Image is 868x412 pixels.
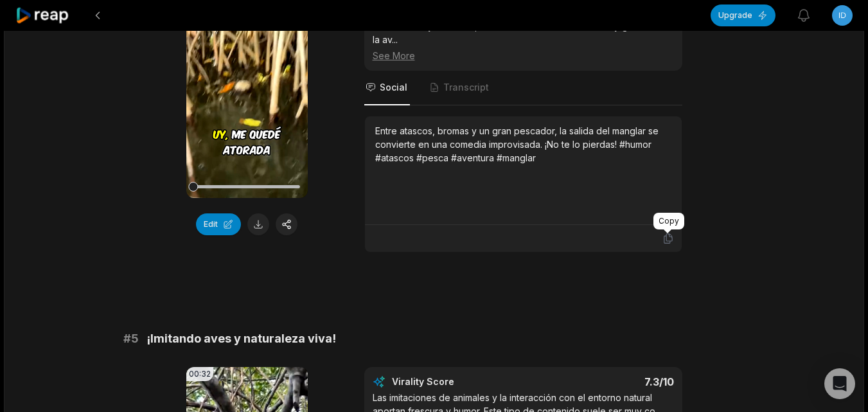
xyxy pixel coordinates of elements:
[146,330,336,348] span: ¡Imitando aves y naturaleza viva!
[536,375,674,388] div: 7.3 /10
[711,4,775,26] button: Upgrade
[196,213,241,235] button: Edit
[373,6,674,62] div: Los atascos y las bromas espontáneas generan un ambiente de camaradería y diversión, mostrando el...
[364,71,682,105] nav: Tabs
[392,375,530,388] div: Virality Score
[443,81,489,94] span: Transcript
[824,368,855,399] div: Open Intercom Messenger
[653,213,684,229] div: Copy
[373,49,674,62] div: See More
[375,124,671,165] div: Entre atascos, bromas y un gran pescador, la salida del manglar se convierte en una comedia impro...
[123,330,139,348] span: # 5
[380,81,407,94] span: Social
